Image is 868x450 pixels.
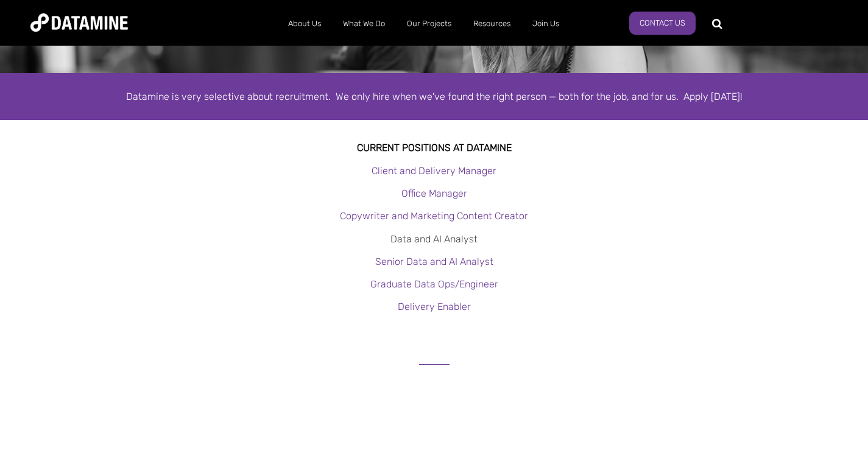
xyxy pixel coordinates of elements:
a: Client and Delivery Manager [372,165,496,177]
a: Graduate Data Ops/Engineer [370,278,498,290]
div: Datamine is very selective about recruitment. We only hire when we've found the right person — bo... [87,88,782,105]
strong: Current Positions at datamine [357,142,512,153]
a: Resources [462,8,521,40]
a: Join Us [521,8,570,40]
a: Delivery Enabler [398,301,471,312]
a: About Us [277,8,332,40]
a: Our Projects [396,8,462,40]
a: Data and AI Analyst [390,233,478,245]
a: Senior Data and AI Analyst [375,256,493,267]
a: What We Do [332,8,396,40]
a: Copywriter and Marketing Content Creator [340,210,528,222]
img: Datamine [30,13,128,32]
a: Office Manager [401,188,467,199]
a: Contact Us [629,12,696,35]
